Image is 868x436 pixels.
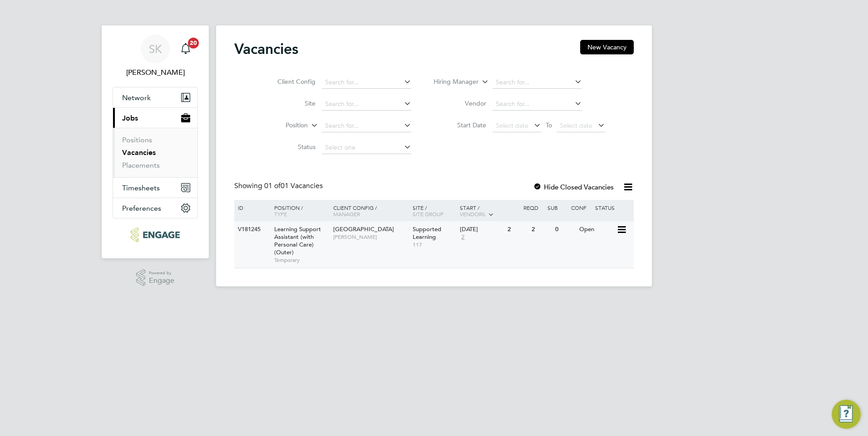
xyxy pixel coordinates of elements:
[234,40,298,58] h2: Vacancies
[122,184,160,192] span: Timesheets
[493,76,582,89] input: Search for...
[122,204,161,213] span: Preferences
[434,121,486,129] label: Start Date
[256,121,308,130] label: Position
[460,226,503,233] div: [DATE]
[263,143,316,151] label: Status
[496,121,528,130] span: Select date
[543,119,555,131] span: To
[434,99,486,107] label: Vendor
[413,210,444,218] span: Site Group
[188,38,199,48] span: 20
[236,200,267,215] div: ID
[593,200,632,215] div: Status
[263,99,316,107] label: Site
[333,210,360,218] span: Manager
[493,98,582,111] input: Search for...
[521,200,545,215] div: Reqd
[333,225,394,233] span: [GEOGRAPHIC_DATA]
[545,200,569,215] div: Sub
[580,40,634,54] button: New Vacancy
[122,114,138,122] span: Jobs
[322,98,411,111] input: Search for...
[113,198,197,218] button: Preferences
[274,210,287,218] span: Type
[460,210,485,218] span: Vendors
[529,221,553,238] div: 2
[122,93,151,102] span: Network
[122,148,156,157] a: Vacancies
[460,233,466,241] span: 2
[131,228,179,242] img: ncclondon-logo-retina.png
[264,181,281,190] span: 01 of
[322,141,411,154] input: Select one
[113,108,197,128] button: Jobs
[113,87,197,107] button: Network
[413,225,441,241] span: Supported Learning
[410,200,458,222] div: Site /
[560,121,592,130] span: Select date
[333,233,408,241] span: [PERSON_NAME]
[458,200,521,223] div: Start /
[102,25,209,258] nav: Main navigation
[533,183,614,191] label: Hide Closed Vacancies
[177,34,195,63] a: 20
[274,225,321,256] span: Learning Support Assistant (with Personal Care) (Outer)
[426,78,478,87] label: Hiring Manager
[149,43,162,55] span: SK
[274,257,329,264] span: Temporary
[505,221,529,238] div: 2
[113,34,198,78] a: SK[PERSON_NAME]
[264,181,323,190] span: 01 Vacancies
[149,269,174,277] span: Powered by
[569,200,592,215] div: Conf
[263,78,316,86] label: Client Config
[113,128,197,177] div: Jobs
[553,221,577,238] div: 0
[113,67,198,78] span: Sheeba Kurian
[113,228,198,242] a: Go to home page
[149,277,174,285] span: Engage
[122,161,160,170] a: Placements
[234,181,325,191] div: Showing
[322,120,411,132] input: Search for...
[577,221,616,238] div: Open
[122,136,152,144] a: Positions
[413,241,456,248] span: 117
[832,400,861,429] button: Engage Resource Center
[322,76,411,89] input: Search for...
[331,200,410,222] div: Client Config /
[113,178,197,198] button: Timesheets
[236,221,267,238] div: V181245
[136,269,175,286] a: Powered byEngage
[267,200,331,222] div: Position /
